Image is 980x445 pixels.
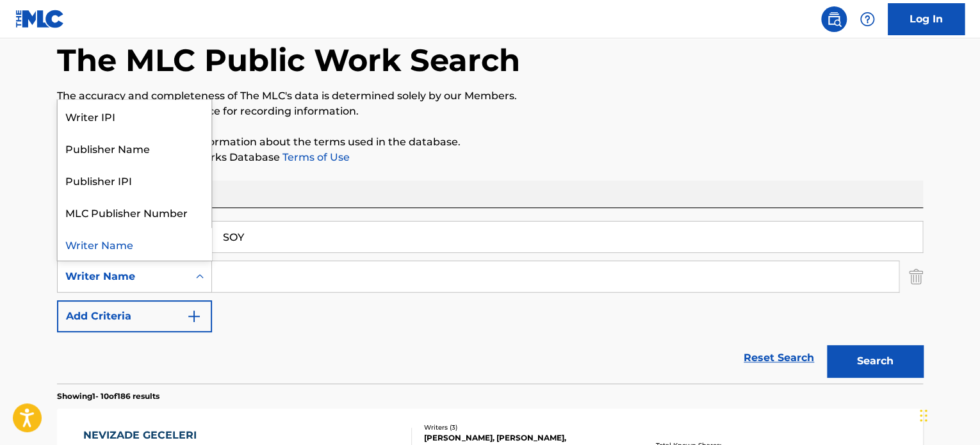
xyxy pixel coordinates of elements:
[57,41,520,79] h1: The MLC Public Work Search
[424,423,617,432] div: Writers ( 3 )
[826,12,842,27] img: search
[58,100,211,132] div: Writer IPI
[827,345,923,377] button: Search
[57,221,923,384] form: Search Form
[821,6,847,32] a: Public Search
[57,300,212,332] button: Add Criteria
[57,150,923,165] p: Please review the Musical Works Database
[920,396,927,435] div: Drag
[83,428,203,443] div: NEVIZADE GECELERI
[58,228,211,260] div: Writer Name
[909,261,923,293] img: Delete Criterion
[15,10,65,28] img: MLC Logo
[57,391,159,402] p: Showing 1 - 10 of 186 results
[737,344,821,372] a: Reset Search
[65,269,181,284] div: Writer Name
[57,134,923,150] p: Please for more information about the terms used in the database.
[280,151,350,163] a: Terms of Use
[57,88,923,104] p: The accuracy and completeness of The MLC's data is determined solely by our Members.
[888,3,965,35] a: Log In
[860,12,875,27] img: help
[186,309,202,324] img: 9d2ae6d4665cec9f34b9.svg
[58,132,211,164] div: Publisher Name
[916,384,980,445] iframe: Chat Widget
[58,196,211,228] div: MLC Publisher Number
[58,164,211,196] div: Publisher IPI
[854,6,880,32] div: Help
[57,104,923,119] p: It is not an authoritative source for recording information.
